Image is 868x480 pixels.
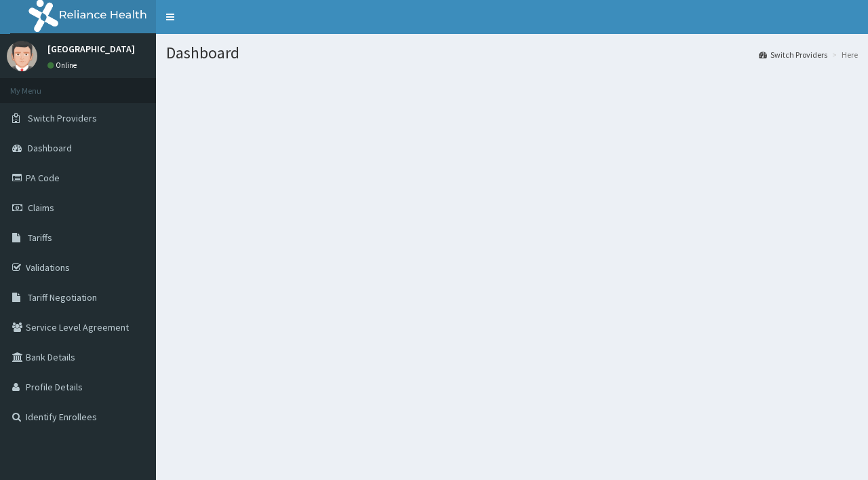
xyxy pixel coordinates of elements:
p: [GEOGRAPHIC_DATA] [47,44,135,54]
h1: Dashboard [166,44,858,62]
a: Online [47,60,80,70]
span: Dashboard [28,142,72,154]
span: Tariffs [28,232,52,244]
span: Switch Providers [28,112,97,124]
a: Switch Providers [759,49,827,60]
li: Here [829,49,858,60]
span: Tariff Negotiation [28,291,97,303]
img: User Image [7,41,37,71]
span: Claims [28,202,54,214]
